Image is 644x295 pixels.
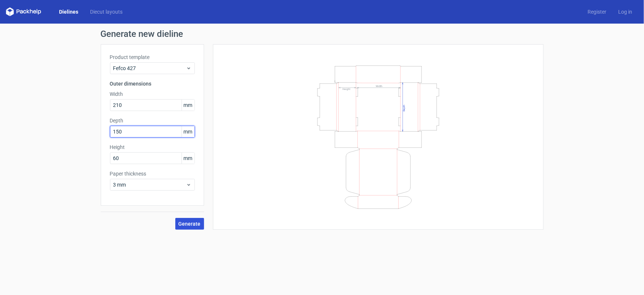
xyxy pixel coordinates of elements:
[110,80,195,87] h3: Outer dimensions
[175,218,204,230] button: Generate
[110,117,195,124] label: Depth
[403,104,406,111] text: Depth
[179,221,201,226] span: Generate
[612,8,638,15] a: Log in
[182,100,194,111] span: mm
[182,126,194,137] span: mm
[582,8,612,15] a: Register
[84,8,128,15] a: Diecut layouts
[110,90,195,98] label: Width
[101,29,544,38] h1: Generate new dieline
[113,181,186,188] span: 3 mm
[53,8,84,15] a: Dielines
[110,53,195,61] label: Product template
[113,65,186,72] span: Fefco 427
[342,87,350,90] text: Height
[376,84,383,87] text: Width
[110,170,195,177] label: Paper thickness
[182,153,194,164] span: mm
[110,143,195,151] label: Height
